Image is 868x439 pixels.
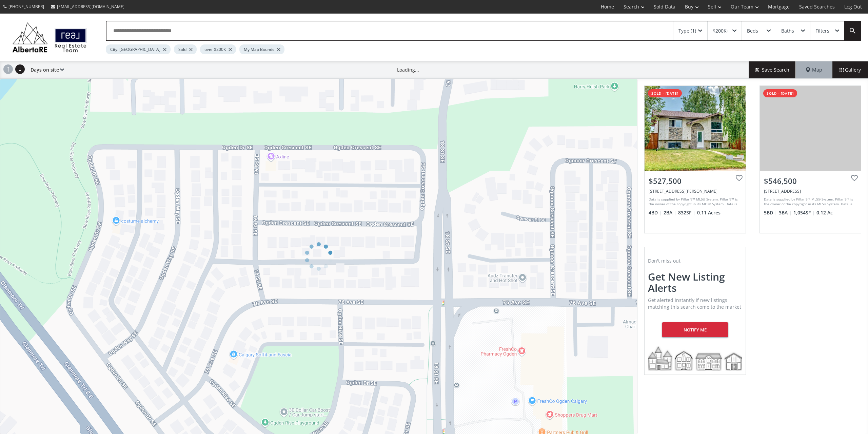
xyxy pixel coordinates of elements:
div: over $200K [200,44,236,54]
span: Don't miss out [648,257,680,264]
span: [PHONE_NUMBER] [8,4,44,9]
div: Data is supplied by Pillar 9™ MLS® System. Pillar 9™ is the owner of the copyright in its MLS® Sy... [764,197,855,207]
span: Get alerted instantly if new listings matching this search come to the market [648,297,741,310]
h2: Get new listing alerts [648,271,742,293]
div: City: [GEOGRAPHIC_DATA] [106,44,171,54]
span: 0.11 Acres [697,209,721,216]
button: Save Search [749,61,796,78]
span: 5 BD [764,209,777,216]
div: Notify me [662,322,728,337]
a: [EMAIL_ADDRESS][DOMAIN_NAME] [47,0,128,13]
span: 4 BD [649,209,662,216]
div: $527,500 [649,176,742,186]
div: Type (1) [678,28,696,33]
span: [EMAIL_ADDRESS][DOMAIN_NAME] [57,4,124,9]
div: Sold [174,44,197,54]
div: 156 Ogden Way SE, Calgary, AB T2C 1W1 [649,188,742,194]
span: 0.12 Ac [816,209,833,216]
div: Data is supplied by Pillar 9™ MLS® System. Pillar 9™ is the owner of the copyright in its MLS® Sy... [649,197,740,207]
div: Gallery [832,61,868,78]
div: My Map Bounds [239,44,284,54]
span: Map [806,66,822,73]
div: Filters [815,28,829,33]
div: Map [796,61,832,78]
span: 832 SF [678,209,695,216]
a: sold - [DATE]$546,500[STREET_ADDRESS]Data is supplied by Pillar 9™ MLS® System. Pillar 9™ is the ... [753,79,868,240]
span: 3 BA [779,209,792,216]
a: sold - [DATE]$527,500[STREET_ADDRESS][PERSON_NAME]Data is supplied by Pillar 9™ MLS® System. Pill... [637,79,753,240]
div: $546,500 [764,176,857,186]
div: 1631 76 Avenue SE, Calgary, AB T2C 1P6 [764,188,857,194]
div: $200K+ [713,28,729,33]
div: Beds [747,28,758,33]
div: Days on site [27,61,64,78]
div: Loading... [397,66,419,73]
img: Logo [9,20,90,54]
span: 2 BA [664,209,676,216]
div: Baths [781,28,794,33]
span: 1,054 SF [793,209,815,216]
span: Gallery [840,66,861,73]
a: Don't miss outGet new listing alertsGet alerted instantly if new listings matching this search co... [637,240,753,382]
